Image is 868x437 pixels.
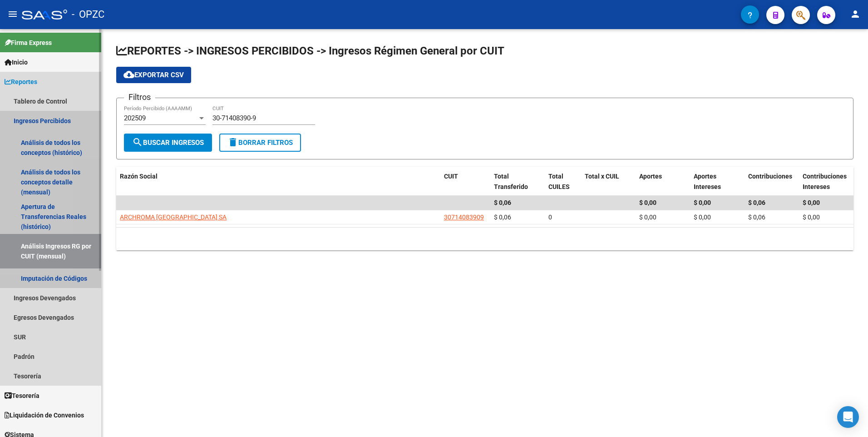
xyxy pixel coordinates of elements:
mat-icon: search [132,137,143,148]
span: Aportes [639,173,662,180]
span: Total Transferido [494,173,528,190]
span: Reportes [5,77,37,87]
span: REPORTES -> INGRESOS PERCIBIDOS -> Ingresos Régimen General por CUIT [116,45,504,57]
datatable-header-cell: Total x CUIL [581,167,636,197]
span: 202509 [124,114,146,122]
span: $ 0,06 [494,199,511,206]
span: $ 0,00 [803,199,820,206]
span: ARCHROMA [GEOGRAPHIC_DATA] SA [120,214,227,221]
span: Total x CUIL [585,173,619,180]
span: Tesorería [5,391,39,401]
mat-icon: person [850,9,861,20]
span: Borrar Filtros [227,139,293,147]
datatable-header-cell: Contribuciones Intereses [799,167,853,197]
span: Razón Social [120,173,158,180]
span: Contribuciones [748,173,792,180]
button: Exportar CSV [116,67,191,83]
span: $ 0,06 [748,214,765,221]
span: - OPZC [72,5,104,25]
datatable-header-cell: Total CUILES [545,167,581,197]
span: $ 0,06 [494,214,511,221]
button: Buscar Ingresos [124,134,212,152]
span: $ 0,00 [803,214,820,221]
mat-icon: cloud_download [123,69,134,80]
span: $ 0,00 [639,214,656,221]
mat-icon: menu [7,9,18,20]
span: 0 [548,214,552,221]
span: $ 0,00 [694,214,711,221]
datatable-header-cell: Razón Social [116,167,440,197]
span: Firma Express [5,38,52,48]
span: $ 0,06 [748,199,765,206]
mat-icon: delete [227,137,238,148]
datatable-header-cell: Aportes [636,167,690,197]
span: Exportar CSV [123,71,184,79]
span: CUIT [444,173,458,180]
span: 30714083909 [444,214,484,221]
span: $ 0,00 [694,199,711,206]
div: Open Intercom Messenger [837,406,859,428]
h3: Filtros [124,91,155,104]
span: $ 0,00 [639,199,656,206]
button: Borrar Filtros [219,134,301,152]
span: Inicio [5,57,28,67]
datatable-header-cell: Contribuciones [745,167,799,197]
span: Buscar Ingresos [132,139,204,147]
span: Contribuciones Intereses [803,173,847,190]
span: Total CUILES [548,173,570,190]
span: Aportes Intereses [694,173,721,190]
datatable-header-cell: Aportes Intereses [690,167,745,197]
span: Liquidación de Convenios [5,410,84,420]
datatable-header-cell: Total Transferido [490,167,545,197]
datatable-header-cell: CUIT [440,167,490,197]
